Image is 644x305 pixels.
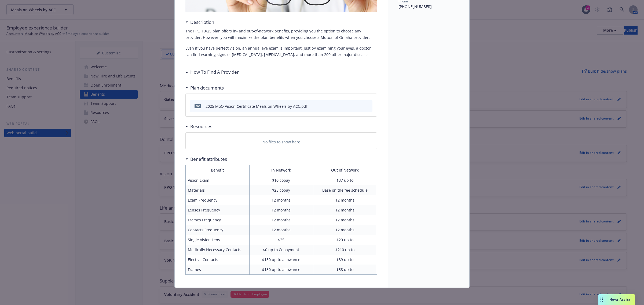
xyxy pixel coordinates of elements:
td: $210 up to [313,245,377,255]
td: 12 months [313,225,377,235]
td: $25 [249,235,313,245]
td: Single Vision Lens [186,235,250,245]
td: Exam Frequency [186,195,250,205]
td: Lenses Frequency [186,205,250,215]
td: $58 up to [313,265,377,275]
div: Drag to move [598,294,605,305]
div: Benefit attributes [185,156,227,163]
td: $20 up to [313,235,377,245]
h3: Benefit attributes [190,156,227,163]
div: Plan documents [185,84,224,91]
td: $130 up to allowance [249,255,313,265]
p: The PPO 10/25 plan offers in- and out-of-network benefits, providing you the option to choose any... [185,28,377,41]
th: Benefit [186,165,250,175]
td: $25 copay [249,185,313,195]
td: Contacts Frequency [186,225,250,235]
button: Nova Assist [598,294,635,305]
div: 2025 MoO Vision Certificate Meals on Wheels by ACC.pdf [206,103,308,109]
div: Resources [185,123,212,130]
h3: Plan documents [190,84,224,91]
td: 12 months [313,215,377,225]
td: Base on the fee schedule [313,185,377,195]
td: 12 months [249,225,313,235]
button: preview file [365,103,370,109]
th: Out of Network [313,165,377,175]
td: Frames [186,265,250,275]
th: In Network [249,165,313,175]
p: Even if you have perfect vision, an annual eye exam is important. Just by examining your eyes, a ... [185,45,377,58]
div: Description [185,19,214,26]
td: Medically Necessary Contacts [186,245,250,255]
td: Materials [186,185,250,195]
td: 12 months [249,195,313,205]
h3: Resources [190,123,212,130]
td: Elective Contacts [186,255,250,265]
p: No files to show here [262,139,300,145]
td: $0 up to Copayment [249,245,313,255]
td: 12 months [313,205,377,215]
span: pdf [195,104,201,108]
td: 12 months [249,205,313,215]
td: 12 months [313,195,377,205]
td: Frames Frequency [186,215,250,225]
td: 12 months [249,215,313,225]
td: Vision Exam [186,175,250,185]
td: $130 up to allowance [249,265,313,275]
button: download file [357,103,361,109]
td: $10 copay [249,175,313,185]
div: How To Find A Provider [185,69,239,76]
span: Nova Assist [609,297,631,302]
td: $37 up to [313,175,377,185]
td: $89 up to [313,255,377,265]
h3: How To Find A Provider [190,69,239,76]
h3: Description [190,19,214,26]
p: [PHONE_NUMBER] [398,4,459,9]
